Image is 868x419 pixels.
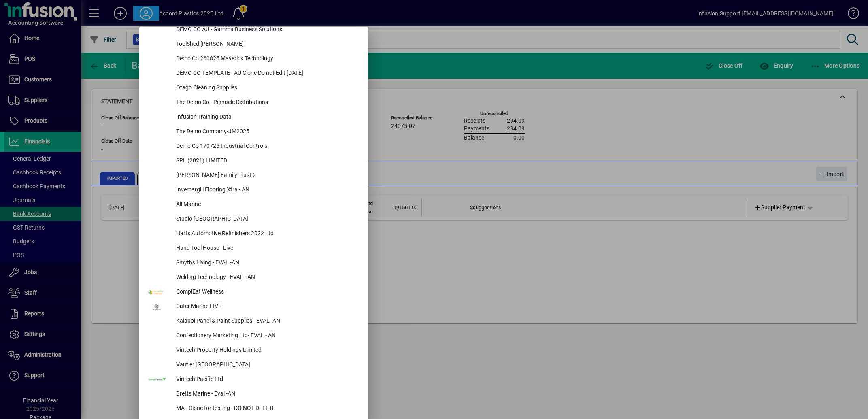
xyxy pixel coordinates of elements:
button: All Marine [143,198,364,212]
div: Cater Marine LIVE [170,300,364,314]
button: Welding Technology - EVAL - AN [143,270,364,285]
div: ToolShed [PERSON_NAME] [170,37,364,52]
button: Demo Co 260825 Maverick Technology [143,52,364,66]
div: All Marine [170,198,364,212]
div: Confectionery Marketing Ltd- EVAL - AN [170,329,364,343]
button: Confectionery Marketing Ltd- EVAL - AN [143,329,364,343]
button: Bretts Marine - Eval -AN [143,387,364,402]
button: Infusion Training Data [143,110,364,125]
div: Vintech Pacific Ltd [170,372,364,387]
div: Otago Cleaning Supplies [170,81,364,96]
button: SPL (2021) LIMITED [143,154,364,168]
div: Vintech Property Holdings Limited [170,343,364,358]
button: Demo Co 170725 Industrial Controls [143,139,364,154]
div: Demo Co 260825 Maverick Technology [170,52,364,66]
button: Otago Cleaning Supplies [143,81,364,96]
button: Smyths Living - EVAL -AN [143,256,364,270]
div: Vautier [GEOGRAPHIC_DATA] [170,358,364,372]
div: The Demo Co - Pinnacle Distributions [170,96,364,110]
button: Vintech Pacific Ltd [143,372,364,387]
button: MA - Clone for testing - DO NOT DELETE [143,402,364,416]
button: DEMO CO TEMPLATE - AU Clone Do not Edit [DATE] [143,66,364,81]
div: Infusion Training Data [170,110,364,125]
div: Kaiapoi Panel & Paint Supplies - EVAL- AN [170,314,364,329]
button: DEMO CO AU - Gamma Business Solutions [143,23,364,37]
div: ComplEat Wellness [170,285,364,300]
div: Welding Technology - EVAL - AN [170,270,364,285]
button: Hand Tool House - Live [143,241,364,256]
button: The Demo Company-JM2025 [143,125,364,139]
button: ToolShed [PERSON_NAME] [143,37,364,52]
div: DEMO CO TEMPLATE - AU Clone Do not Edit [DATE] [170,66,364,81]
button: Harts Automotive Refinishers 2022 Ltd [143,227,364,241]
button: ComplEat Wellness [143,285,364,300]
button: Invercargill Flooring Xtra - AN [143,183,364,198]
div: [PERSON_NAME] Family Trust 2 [170,168,364,183]
div: Smyths Living - EVAL -AN [170,256,364,270]
div: SPL (2021) LIMITED [170,154,364,168]
button: Cater Marine LIVE [143,300,364,314]
div: Bretts Marine - Eval -AN [170,387,364,402]
div: Harts Automotive Refinishers 2022 Ltd [170,227,364,241]
div: DEMO CO AU - Gamma Business Solutions [170,23,364,37]
button: The Demo Co - Pinnacle Distributions [143,96,364,110]
div: Studio [GEOGRAPHIC_DATA] [170,212,364,227]
button: Vintech Property Holdings Limited [143,343,364,358]
button: Studio [GEOGRAPHIC_DATA] [143,212,364,227]
button: Kaiapoi Panel & Paint Supplies - EVAL- AN [143,314,364,329]
button: Vautier [GEOGRAPHIC_DATA] [143,358,364,372]
div: Invercargill Flooring Xtra - AN [170,183,364,198]
button: [PERSON_NAME] Family Trust 2 [143,168,364,183]
div: Demo Co 170725 Industrial Controls [170,139,364,154]
div: MA - Clone for testing - DO NOT DELETE [170,402,364,416]
div: The Demo Company-JM2025 [170,125,364,139]
div: Hand Tool House - Live [170,241,364,256]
